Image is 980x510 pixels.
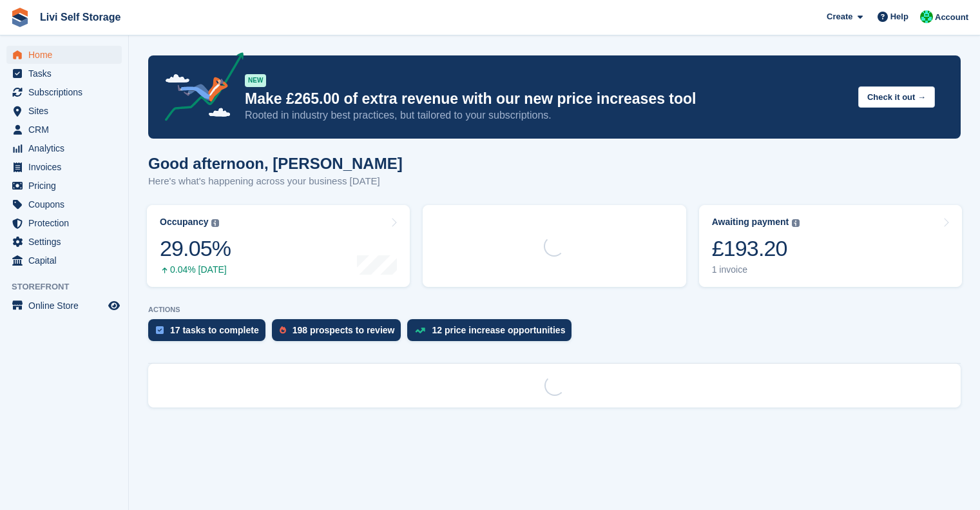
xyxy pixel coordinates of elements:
span: Settings [28,233,106,251]
a: menu [6,139,122,157]
span: Sites [28,102,106,120]
a: 12 price increase opportunities [407,319,578,348]
div: 29.05% [160,235,231,262]
a: menu [6,195,122,213]
p: Here's what's happening across your business [DATE] [148,174,403,189]
h1: Good afternoon, [PERSON_NAME] [148,155,403,172]
div: 1 invoice [712,264,800,275]
a: menu [6,64,122,83]
a: menu [6,214,122,232]
div: Awaiting payment [712,217,789,228]
span: Online Store [28,297,106,315]
a: Livi Self Storage [35,6,126,28]
div: 17 tasks to complete [170,325,259,335]
a: 17 tasks to complete [148,319,272,348]
img: price_increase_opportunities-93ffe204e8149a01c8c9dc8f82e8f89637d9d84a8eef4429ea346261dce0b2c0.svg [415,328,425,333]
span: CRM [28,121,106,139]
span: Pricing [28,177,106,195]
div: £193.20 [712,235,800,262]
a: Occupancy 29.05% 0.04% [DATE] [147,205,410,287]
a: Awaiting payment £193.20 1 invoice [699,205,962,287]
a: 198 prospects to review [272,319,408,348]
div: 198 prospects to review [293,325,395,335]
span: Analytics [28,139,106,157]
img: stora-icon-8386f47178a22dfd0bd8f6a31ec36ba5ce8667c1dd55bd0f319d3a0aa187defe.svg [10,8,30,27]
span: Capital [28,251,106,270]
span: Subscriptions [28,83,106,101]
a: menu [6,233,122,251]
img: task-75834270c22a3079a89374b754ae025e5fb1db73e45f91037f5363f120a921f8.svg [156,326,164,334]
p: Make £265.00 of extra revenue with our new price increases tool [245,90,848,108]
a: menu [6,121,122,139]
div: Occupancy [160,217,208,228]
img: prospect-51fa495bee0391a8d652442698ab0144808aea92771e9ea1ae160a38d050c398.svg [280,326,286,334]
a: menu [6,251,122,270]
a: menu [6,158,122,176]
a: Preview store [106,298,122,313]
img: Joe Robertson [920,10,933,23]
span: Protection [28,214,106,232]
img: price-adjustments-announcement-icon-8257ccfd72463d97f412b2fc003d46551f7dbcb40ab6d574587a9cd5c0d94... [154,52,244,126]
span: Storefront [12,280,128,293]
p: ACTIONS [148,306,961,314]
span: Create [827,10,852,23]
a: menu [6,46,122,64]
p: Rooted in industry best practices, but tailored to your subscriptions. [245,108,848,123]
a: menu [6,102,122,120]
a: menu [6,83,122,101]
span: Invoices [28,158,106,176]
button: Check it out → [858,86,935,108]
img: icon-info-grey-7440780725fd019a000dd9b08b2336e03edf1995a4989e88bcd33f0948082b44.svg [211,219,219,227]
span: Home [28,46,106,64]
img: icon-info-grey-7440780725fd019a000dd9b08b2336e03edf1995a4989e88bcd33f0948082b44.svg [792,219,800,227]
a: menu [6,177,122,195]
span: Help [890,10,908,23]
span: Coupons [28,195,106,213]
div: 12 price increase opportunities [432,325,565,335]
div: 0.04% [DATE] [160,264,231,275]
a: menu [6,297,122,315]
div: NEW [245,74,266,87]
span: Tasks [28,64,106,83]
span: Account [935,11,968,24]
